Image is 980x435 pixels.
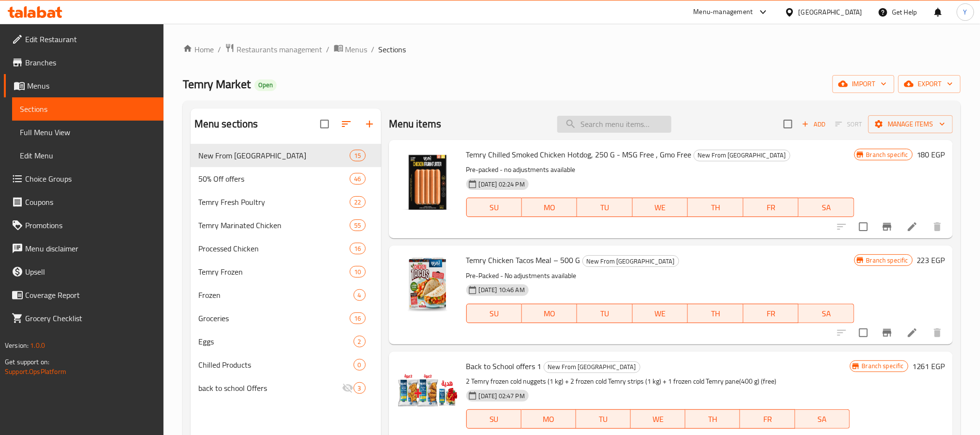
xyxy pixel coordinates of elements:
div: items [350,243,365,254]
p: Pre-packed - no adjustments available [466,164,854,176]
span: WE [637,307,684,321]
span: 4 [354,291,365,300]
button: SU [466,409,521,429]
span: Restaurants management [237,44,323,55]
h6: 223 EGP [917,253,945,267]
a: Promotions [4,214,163,237]
button: delete [926,215,949,238]
div: items [350,173,365,185]
h6: 180 EGP [917,148,945,161]
span: Groceries [198,312,350,324]
div: New From [GEOGRAPHIC_DATA]15 [191,144,381,167]
a: Restaurants management [225,43,323,56]
a: Edit Menu [12,144,163,167]
button: Manage items [868,115,953,133]
img: Back to School offers 1 [397,359,459,421]
button: TU [577,198,632,217]
button: SU [466,304,522,323]
span: Version: [5,339,29,352]
li: / [218,44,221,55]
span: Open [254,81,277,89]
span: SA [799,412,846,426]
div: Menu-management [694,6,753,18]
span: New From [GEOGRAPHIC_DATA] [198,150,350,161]
a: Home [183,44,214,55]
a: Sections [12,97,163,121]
span: 2 [354,337,365,346]
li: / [371,44,375,55]
span: WE [635,412,682,426]
a: Grocery Checklist [4,307,163,330]
p: 2 Temry frozen cold nuggets (1 kg) + 2 frozen cold Temry strips (1 kg) + 1 frozen cold Temry pane... [466,375,850,388]
p: Pre-Packed - No adjustments available [466,270,854,282]
button: TH [685,409,740,429]
span: export [906,78,953,90]
input: search [557,116,671,133]
span: Full Menu View [20,126,156,138]
span: Branch specific [858,361,908,371]
button: MO [522,304,577,323]
span: 16 [350,244,365,253]
span: Get support on: [5,356,49,368]
button: TU [576,409,631,429]
span: SA [802,307,850,321]
div: Frozen [198,289,354,301]
div: back to school Offers3 [191,376,381,400]
h2: Menu items [389,117,442,131]
button: MO [522,198,577,217]
span: [DATE] 10:46 AM [475,285,529,295]
span: 50% Off offers [198,173,350,185]
div: Temry Marinated Chicken [198,219,350,231]
span: MO [526,307,573,321]
span: Select all sections [314,114,335,134]
a: Edit menu item [906,221,918,233]
span: Back to School offers 1 [466,359,542,373]
span: Branch specific [862,256,912,265]
div: New From Temry [694,150,790,161]
nav: breadcrumb [183,43,961,56]
button: SA [799,304,854,323]
span: Upsell [25,266,156,278]
span: Temry Frozen [198,266,350,278]
div: Processed Chicken [198,243,350,254]
button: SA [795,409,850,429]
div: items [354,336,366,347]
span: Sections [20,103,156,115]
span: TU [581,201,628,215]
a: Edit Restaurant [4,28,163,51]
a: Upsell [4,260,163,283]
span: FR [744,412,791,426]
div: Eggs2 [191,330,381,353]
span: New From [GEOGRAPHIC_DATA] [583,256,679,267]
span: Temry Fresh Poultry [198,196,350,208]
a: Branches [4,51,163,74]
span: [DATE] 02:47 PM [475,391,529,401]
span: Edit Menu [20,150,156,161]
a: Choice Groups [4,167,163,190]
span: New From [GEOGRAPHIC_DATA] [694,150,790,161]
span: TU [581,307,628,321]
button: Branch-specific-item [876,215,899,238]
div: Temry Frozen10 [191,260,381,283]
span: Temry Chicken Tacos Meal – 500 G [466,253,580,267]
span: Edit Restaurant [25,33,156,45]
span: WE [637,201,684,215]
div: items [354,359,366,371]
div: items [350,312,365,324]
li: / [327,44,330,55]
button: Add [798,117,829,132]
div: Frozen4 [191,283,381,307]
span: Chilled Products [198,359,354,371]
span: Manage items [876,118,945,130]
button: WE [633,198,688,217]
h2: Menu sections [194,117,258,131]
button: FR [743,304,799,323]
span: Menu disclaimer [25,243,156,254]
span: TH [689,412,736,426]
span: Choice Groups [25,173,156,185]
span: Add item [798,117,829,132]
h6: 1261 EGP [912,359,945,373]
a: Coupons [4,190,163,214]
